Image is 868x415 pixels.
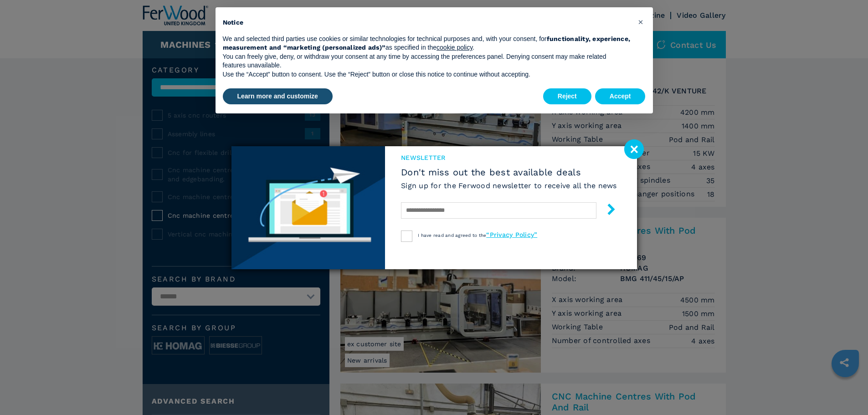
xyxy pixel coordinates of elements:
strong: functionality, experience, measurement and “marketing (personalized ads)” [223,35,631,51]
button: Accept [595,88,646,105]
p: Use the “Accept” button to consent. Use the “Reject” button or close this notice to continue with... [223,70,631,79]
h6: Sign up for the Ferwood newsletter to receive all the news [401,180,617,191]
button: Learn more and customize [223,88,333,105]
span: Don't miss out the best available deals [401,167,617,178]
a: cookie policy [437,44,473,51]
span: × [638,16,643,27]
p: You can freely give, deny, or withdraw your consent at any time by accessing the preferences pane... [223,52,631,70]
button: Reject [543,88,591,105]
span: newsletter [401,153,617,162]
button: submit-button [596,200,617,221]
img: Newsletter image [231,146,385,269]
button: Close this notice [634,15,648,29]
h2: Notice [223,18,631,27]
span: I have read and agreed to the [418,233,537,238]
a: “Privacy Policy” [486,231,537,238]
p: We and selected third parties use cookies or similar technologies for technical purposes and, wit... [223,35,631,52]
